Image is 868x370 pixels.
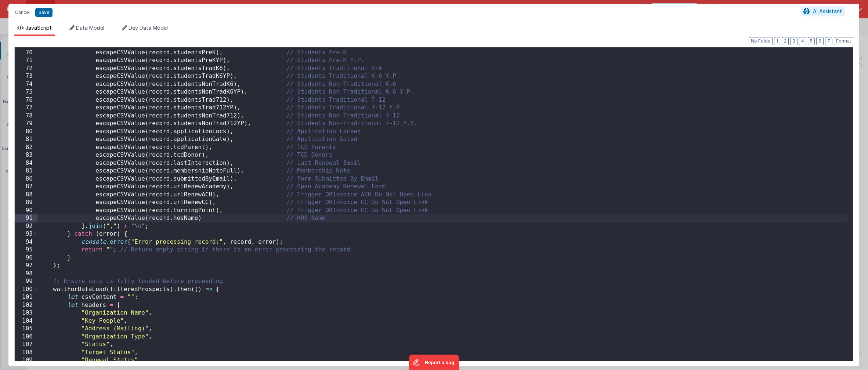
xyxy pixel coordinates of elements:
[15,151,37,159] div: 83
[790,37,798,45] button: 3
[15,286,37,294] div: 100
[15,270,37,278] div: 98
[15,301,37,309] div: 102
[15,135,37,144] div: 81
[15,325,37,333] div: 105
[15,96,37,104] div: 76
[15,230,37,238] div: 93
[15,262,37,270] div: 97
[15,254,37,262] div: 96
[15,183,37,191] div: 87
[15,112,37,120] div: 78
[15,80,37,88] div: 74
[834,37,853,45] button: Format
[25,25,52,31] span: JavaScript
[11,7,33,18] button: Cancel
[15,120,37,128] div: 79
[15,175,37,183] div: 86
[15,57,37,65] div: 71
[15,207,37,215] div: 90
[15,159,37,167] div: 84
[15,356,37,364] div: 109
[15,222,37,231] div: 92
[808,37,815,45] button: 5
[15,246,37,254] div: 95
[35,8,53,17] button: Save
[15,72,37,80] div: 73
[15,309,37,317] div: 103
[15,65,37,73] div: 72
[409,355,459,370] iframe: Marker.io feedback button
[799,37,806,45] button: 4
[15,277,37,286] div: 99
[15,167,37,175] div: 85
[15,214,37,222] div: 91
[15,88,37,96] div: 75
[813,8,842,14] span: AI Assistant
[15,341,37,349] div: 107
[749,37,773,45] button: No Folds
[15,128,37,136] div: 80
[15,333,37,341] div: 106
[15,349,37,357] div: 108
[15,317,37,325] div: 104
[15,191,37,199] div: 88
[76,25,104,31] span: Data Model
[801,7,845,16] button: AI Assistant
[15,49,37,57] div: 70
[782,37,789,45] button: 2
[15,293,37,301] div: 101
[825,37,832,45] button: 7
[15,199,37,207] div: 89
[816,37,824,45] button: 6
[129,25,168,31] span: Dev Data Model
[15,104,37,112] div: 77
[774,37,780,45] button: 1
[15,144,37,152] div: 82
[15,238,37,246] div: 94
